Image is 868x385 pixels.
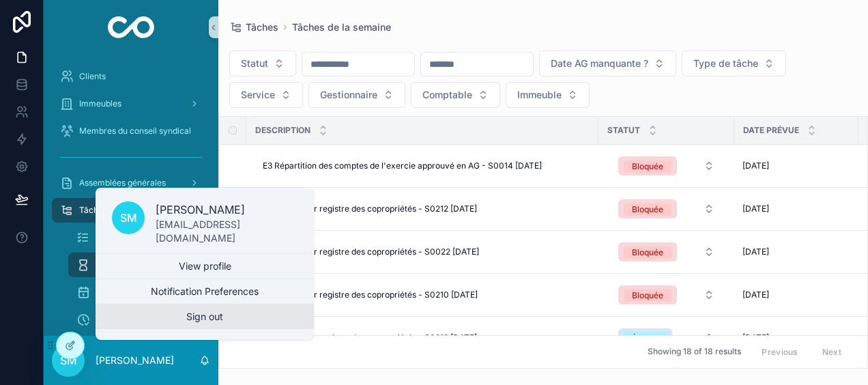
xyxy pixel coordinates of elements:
[120,210,137,226] span: SM
[52,171,210,195] a: Assemblées générales
[79,126,191,137] span: Membres du conseil syndical
[229,20,278,34] a: Tâches
[742,160,769,171] span: [DATE]
[229,51,296,76] button: Select Button
[693,57,758,70] span: Type de tâche
[79,98,121,109] span: Immeubles
[607,151,725,181] button: Select Button
[742,203,769,214] span: [DATE]
[517,88,562,102] span: Immeuble
[263,289,478,300] span: E4 Mise à jour registre des copropriétés - S0210 [DATE]
[263,203,477,214] span: E4 Mise à jour registre des copropriétés - S0212 [DATE]
[60,352,77,369] span: SM
[632,332,659,345] div: À faire
[607,194,725,224] button: Select Button
[682,51,786,76] button: Select Button
[607,125,640,136] span: Statut
[68,253,210,277] a: Tâches de la semaine18
[68,280,210,304] a: Calendrier
[632,289,663,302] div: Bloquée
[156,201,298,218] p: [PERSON_NAME]
[241,88,275,102] span: Service
[422,88,472,102] span: Comptable
[632,246,663,259] div: Bloquée
[292,20,391,34] a: Tâches de la semaine
[648,347,741,358] span: Showing 18 of 18 results
[241,57,268,70] span: Statut
[255,125,310,136] span: Description
[96,254,314,279] a: View profile
[156,218,298,245] p: [EMAIL_ADDRESS][DOMAIN_NAME]
[79,177,166,188] span: Assemblées générales
[263,246,479,257] span: E4 Mise à jour registre des copropriétés - S0022 [DATE]
[742,332,769,343] span: [DATE]
[79,205,107,216] span: Tâches
[743,125,799,136] span: Date prévue
[68,307,210,332] a: Délai réalisation
[44,55,218,336] div: scrollable content
[68,225,210,250] a: Liste
[263,332,477,343] span: E4 Mise à jour registre des copropriétés - S0213 [DATE]
[246,20,278,34] span: Tâches
[52,64,210,89] a: Clients
[52,198,210,223] a: Tâches
[607,323,725,353] button: Select Button
[607,237,725,267] button: Select Button
[308,82,405,108] button: Select Button
[52,119,210,143] a: Membres du conseil syndical
[96,304,314,329] button: Sign out
[411,82,500,108] button: Select Button
[607,280,725,310] button: Select Button
[632,203,663,216] div: Bloquée
[320,88,377,102] span: Gestionnaire
[52,91,210,116] a: Immeubles
[742,246,769,257] span: [DATE]
[263,160,542,171] span: E3 Répartition des comptes de l'exercie approuvé en AG - S0014 [DATE]
[79,71,106,82] span: Clients
[632,160,663,173] div: Bloquée
[96,279,314,304] button: Notification Preferences
[551,57,648,70] span: Date AG manquante ?
[742,289,769,300] span: [DATE]
[229,82,303,108] button: Select Button
[108,16,155,38] img: App logo
[539,51,676,76] button: Select Button
[96,354,174,367] p: [PERSON_NAME]
[506,82,590,108] button: Select Button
